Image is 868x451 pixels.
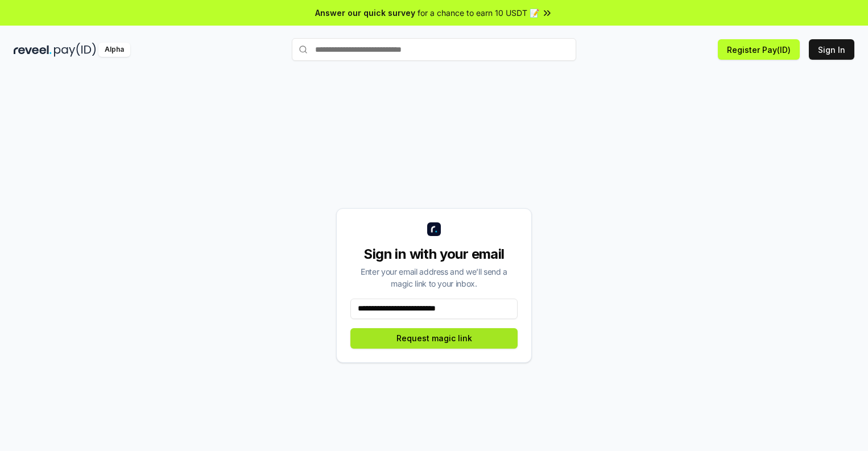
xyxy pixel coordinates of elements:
div: Sign in with your email [350,245,518,263]
span: for a chance to earn 10 USDT 📝 [418,7,539,19]
button: Sign In [809,39,854,60]
img: reveel_dark [14,43,52,57]
img: pay_id [54,43,96,57]
img: logo_small [427,222,441,236]
div: Alpha [98,43,130,57]
button: Register Pay(ID) [718,39,800,60]
div: Enter your email address and we’ll send a magic link to your inbox. [350,266,518,289]
span: Answer our quick survey [315,7,415,19]
button: Request magic link [350,328,518,349]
